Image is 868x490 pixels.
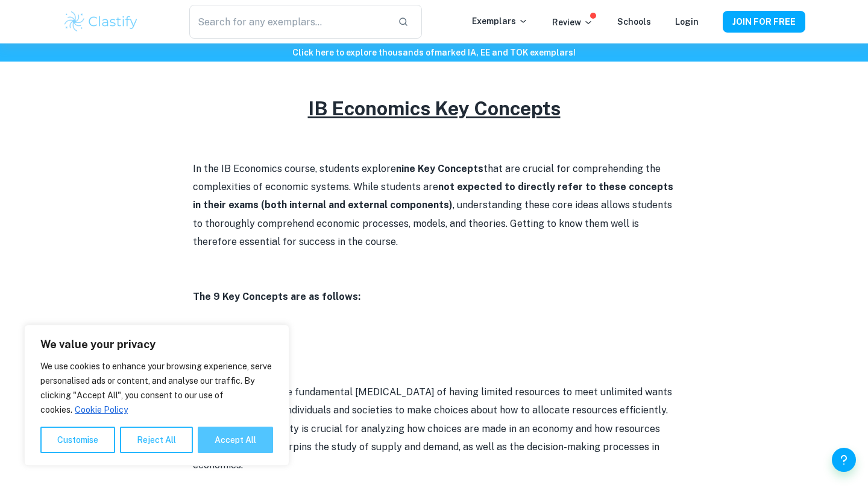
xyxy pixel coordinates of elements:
button: Help and Feedback [832,448,856,472]
strong: nine Key Concepts [396,163,483,174]
a: Cookie Policy [74,404,128,415]
input: Search for any exemplars... [189,5,388,39]
h6: Click here to explore thousands of marked IA, EE and TOK exemplars ! [2,46,866,59]
p: Review [552,16,593,29]
strong: The 9 Key Concepts are as follows: [193,291,360,302]
button: Reject All [120,427,193,453]
p: We value your privacy [40,337,273,352]
button: Customise [40,427,115,453]
p: Scarcity refers to the fundamental [MEDICAL_DATA] of having limited resources to meet unlimited w... [193,383,675,475]
p: In the IB Economics course, students explore that are crucial for comprehending the complexities ... [193,160,675,252]
p: Exemplars [472,14,528,28]
button: JOIN FOR FREE [723,11,805,33]
div: We value your privacy [24,325,289,466]
h3: Scarcity [193,343,675,365]
a: Schools [617,17,651,27]
button: Accept All [198,427,273,453]
a: Login [675,17,699,27]
p: We use cookies to enhance your browsing experience, serve personalised ads or content, and analys... [40,359,273,417]
img: Clastify logo [63,10,139,34]
u: IB Economics Key Concepts [308,97,561,119]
